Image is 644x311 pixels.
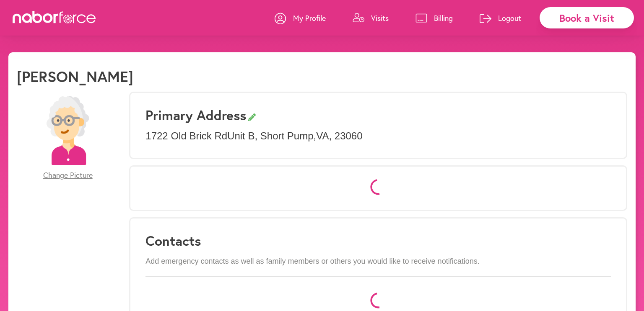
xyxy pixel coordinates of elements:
[33,96,102,165] img: efc20bcf08b0dac87679abea64c1faab.png
[480,5,521,31] a: Logout
[371,13,389,23] p: Visits
[434,13,453,23] p: Billing
[145,107,611,123] h3: Primary Address
[145,233,611,249] h3: Contacts
[17,67,133,85] h1: [PERSON_NAME]
[43,171,93,180] span: Change Picture
[145,257,611,266] p: Add emergency contacts as well as family members or others you would like to receive notifications.
[540,7,634,28] div: Book a Visit
[275,5,326,31] a: My Profile
[145,130,611,142] p: 1722 Old Brick Rd Unit B , Short Pump , VA , 23060
[293,13,326,23] p: My Profile
[415,5,453,31] a: Billing
[498,13,521,23] p: Logout
[353,5,389,31] a: Visits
